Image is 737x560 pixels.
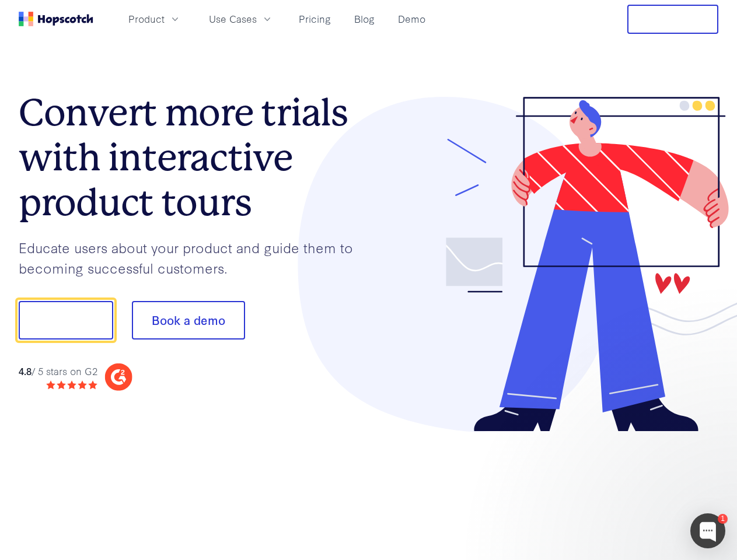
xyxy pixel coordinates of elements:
span: Use Cases [209,12,257,26]
div: 1 [718,514,728,524]
span: Product [128,12,165,26]
a: Pricing [294,9,336,29]
button: Product [121,9,188,29]
button: Use Cases [202,9,280,29]
button: Free Trial [627,5,718,34]
a: Demo [393,9,430,29]
div: / 5 stars on G2 [19,364,97,379]
strong: 4.8 [19,364,32,377]
button: Book a demo [132,301,245,339]
a: Blog [350,9,379,29]
a: Home [19,12,93,26]
h1: Convert more trials with interactive product tours [19,90,369,225]
button: Show me! [19,301,113,339]
p: Educate users about your product and guide them to becoming successful customers. [19,237,369,278]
